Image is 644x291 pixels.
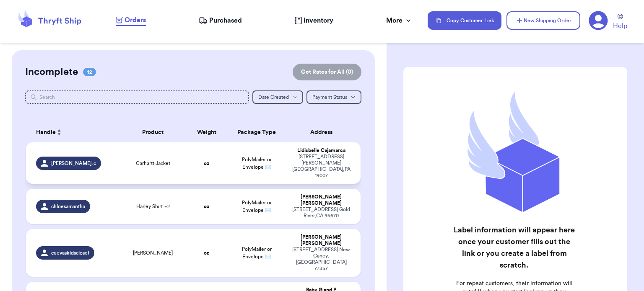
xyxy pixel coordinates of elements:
[613,14,627,31] a: Help
[36,128,56,137] span: Handle
[25,65,78,79] h2: Incomplete
[83,68,96,76] span: 12
[125,15,146,25] span: Orders
[119,122,187,142] th: Product
[292,247,351,272] div: [STREET_ADDRESS] New Caney , [GEOGRAPHIC_DATA] 77357
[312,95,347,100] span: Payment Status
[306,90,361,104] button: Payment Status
[304,15,333,26] span: Inventory
[51,160,96,167] span: [PERSON_NAME].c
[51,250,89,256] span: cuevaskidscloset
[136,203,170,210] span: Harley Shirt
[292,154,351,179] div: [STREET_ADDRESS][PERSON_NAME] [GEOGRAPHIC_DATA] , PA 19007
[292,206,351,219] div: [STREET_ADDRESS] Gold River , CA 95670
[199,15,242,26] a: Purchased
[452,224,577,271] h2: Label information will appear here once your customer fills out the link or you create a label fr...
[292,234,351,247] div: [PERSON_NAME] [PERSON_NAME]
[242,200,272,213] span: PolyMailer or Envelope ✉️
[51,203,85,210] span: chloesamantha
[242,247,272,259] span: PolyMailer or Envelope ✉️
[292,194,351,206] div: [PERSON_NAME] [PERSON_NAME]
[506,11,580,30] button: New Shipping Order
[204,161,209,166] strong: oz
[613,21,627,31] span: Help
[294,15,333,26] a: Inventory
[252,90,303,104] button: Date Created
[136,160,170,167] span: Carhartt Jacket
[209,15,242,26] span: Purchased
[204,204,209,209] strong: oz
[25,90,249,104] input: Search
[386,15,413,26] div: More
[227,122,287,142] th: Package Type
[116,15,146,26] a: Orders
[293,64,361,80] button: Get Rates for All (0)
[428,11,501,30] button: Copy Customer Link
[292,147,351,154] div: Lidisbelle Cajamarca
[287,122,361,142] th: Address
[133,250,173,256] span: [PERSON_NAME]
[56,127,62,137] button: Sort ascending
[187,122,227,142] th: Weight
[242,157,272,170] span: PolyMailer or Envelope ✉️
[204,250,209,255] strong: oz
[258,95,289,100] span: Date Created
[164,204,170,209] span: + 2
